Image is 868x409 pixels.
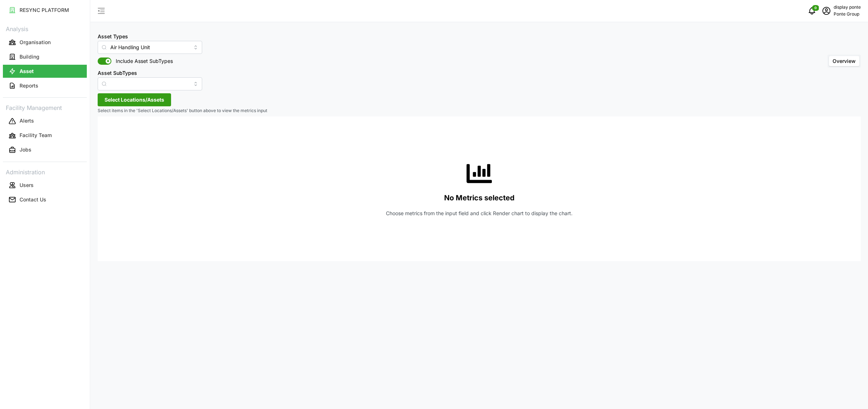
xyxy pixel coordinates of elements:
p: Building [20,53,39,60]
p: Facility Team [20,132,52,139]
a: Jobs [3,143,87,157]
button: Building [3,50,87,63]
button: Select Locations/Assets [98,93,171,106]
button: Users [3,179,87,192]
p: Jobs [20,146,31,153]
a: Facility Team [3,128,87,143]
p: Alerts [20,117,34,124]
span: Select Locations/Assets [105,94,164,106]
p: Users [20,182,34,189]
p: No Metrics selected [444,192,515,204]
label: Asset Types [98,33,128,41]
a: Building [3,50,87,64]
button: Contact Us [3,193,87,206]
p: Administration [3,166,87,177]
button: notifications [805,4,819,18]
button: Reports [3,79,87,92]
button: Jobs [3,144,87,157]
p: Reports [20,82,38,89]
a: Alerts [3,114,87,128]
button: Asset [3,65,87,78]
span: 0 [814,5,817,10]
a: Users [3,178,87,192]
button: schedule [819,4,834,18]
a: RESYNC PLATFORM [3,3,87,17]
p: display ponte [834,4,861,11]
span: Overview [833,58,856,64]
p: Organisation [20,39,51,46]
p: RESYNC PLATFORM [20,7,69,14]
button: Facility Team [3,129,87,142]
p: Choose metrics from the input field and click Render chart to display the chart. [386,210,573,217]
a: Asset [3,64,87,78]
p: Facility Management [3,102,87,112]
button: Alerts [3,115,87,128]
button: RESYNC PLATFORM [3,4,87,17]
label: Asset SubTypes [98,69,137,77]
button: Organisation [3,36,87,49]
a: Organisation [3,35,87,50]
span: Include Asset SubTypes [111,57,173,65]
a: Contact Us [3,192,87,207]
p: Contact Us [20,196,46,203]
p: Asset [20,68,34,75]
a: Reports [3,78,87,93]
p: Ponte Group [834,11,861,18]
p: Select items in the 'Select Locations/Assets' button above to view the metrics input [98,108,861,114]
p: Analysis [3,23,87,34]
